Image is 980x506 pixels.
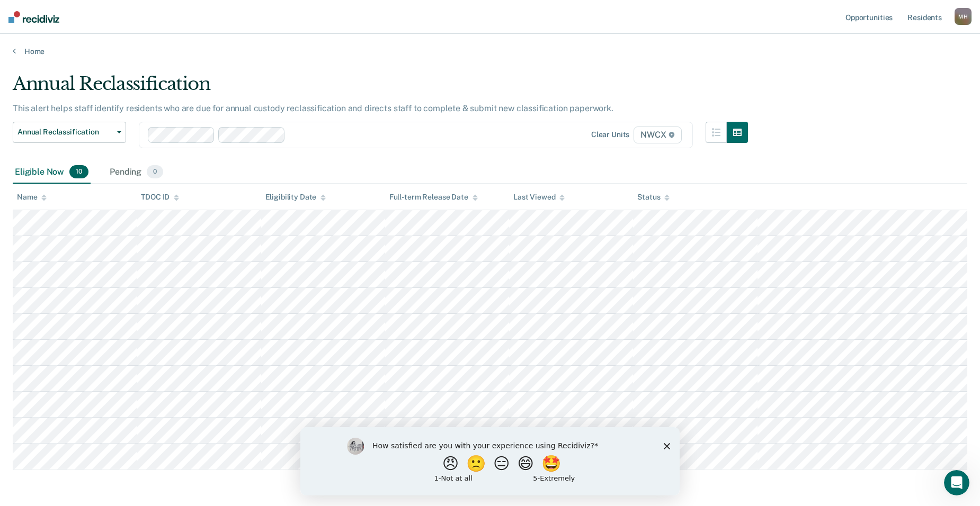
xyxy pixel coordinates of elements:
[944,470,969,495] iframe: Intercom live chat
[389,193,478,202] div: Full-term Release Date
[955,8,972,25] div: M H
[17,193,47,202] div: Name
[300,427,680,495] iframe: Survey by Kim from Recidiviz
[69,165,88,179] span: 10
[13,161,91,184] div: Eligible Now10
[147,165,163,179] span: 0
[265,193,326,202] div: Eligibility Date
[17,128,113,137] span: Annual Reclassification
[591,130,630,139] div: Clear units
[13,122,126,143] button: Annual Reclassification
[13,73,748,103] div: Annual Reclassification
[634,126,681,143] span: NWCX
[8,11,59,23] img: Recidiviz
[108,161,165,184] div: Pending0
[141,193,179,202] div: TDOC ID
[13,103,613,113] p: This alert helps staff identify residents who are due for annual custody reclassification and dir...
[637,193,670,202] div: Status
[955,8,972,25] button: MH
[513,193,565,202] div: Last Viewed
[13,47,967,56] a: Home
